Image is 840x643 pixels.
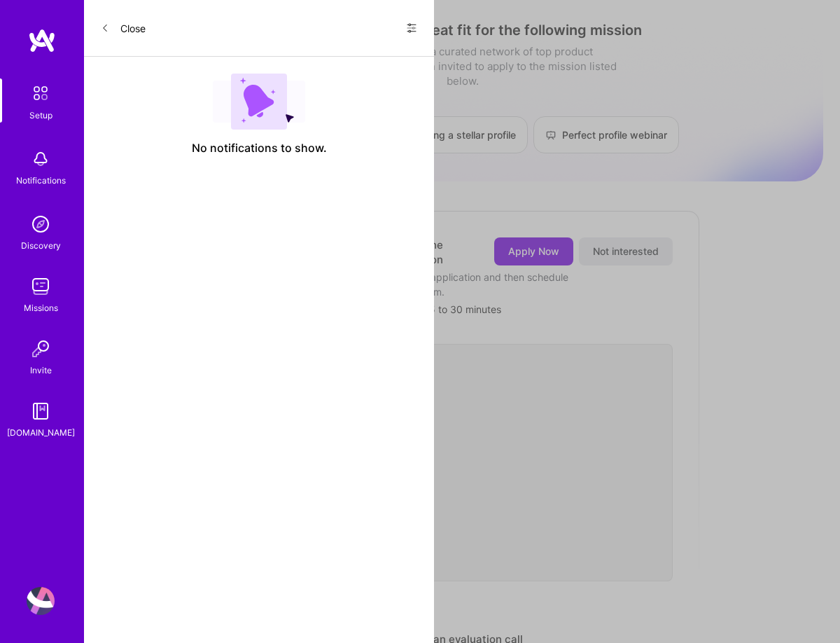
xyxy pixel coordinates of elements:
[29,108,52,123] div: Setup
[27,397,55,425] img: guide book
[27,272,55,300] img: teamwork
[24,300,58,315] div: Missions
[28,28,56,53] img: logo
[21,238,61,253] div: Discovery
[192,141,327,155] span: No notifications to show.
[213,74,305,130] img: empty
[27,335,55,363] img: Invite
[7,425,75,440] div: [DOMAIN_NAME]
[101,17,146,39] button: Close
[27,587,55,615] img: User Avatar
[23,587,58,615] a: User Avatar
[26,78,55,108] img: setup
[30,363,52,378] div: Invite
[27,210,55,238] img: discovery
